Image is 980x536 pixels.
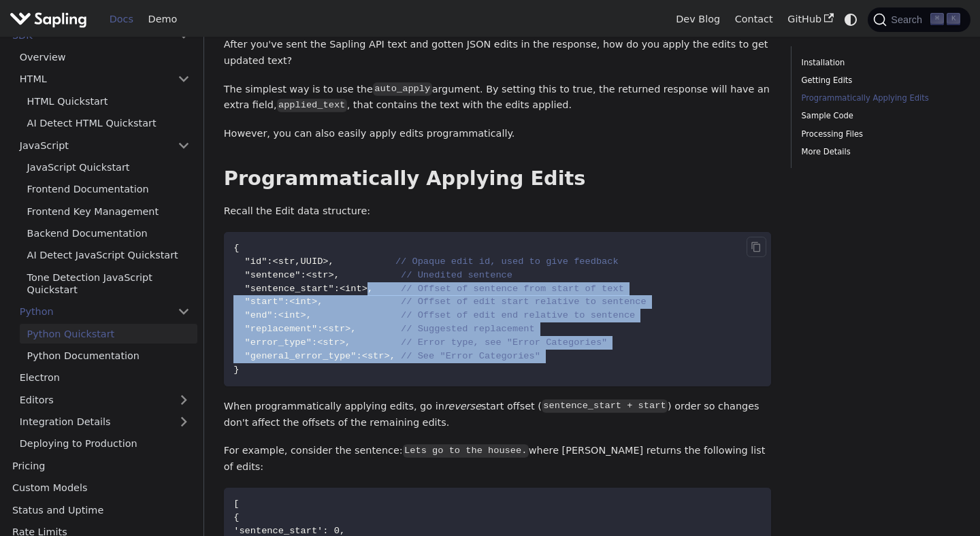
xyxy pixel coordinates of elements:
[233,526,345,536] span: 'sentence_start': 0,
[289,297,317,307] span: <int>
[245,297,284,307] span: "start"
[401,297,647,307] span: // Offset of edit start relative to sentence
[245,270,301,280] span: "sentence"
[345,337,350,348] span: ,
[728,9,781,30] a: Contact
[224,167,772,191] h2: Programmatically Applying Edits
[802,92,955,105] a: Programmatically Applying Edits
[5,500,197,520] a: Status and Uptime
[277,99,347,112] code: applied_text
[329,256,334,267] span: ,
[20,91,197,111] a: HTML Quickstart
[12,412,197,432] a: Integration Details
[224,399,772,431] p: When programmatically applying edits, go in start offset ( ) order so changes don't affect the of...
[306,310,312,320] span: ,
[395,256,619,267] span: // Opaque edit id, used to give feedback
[301,270,306,280] span: :
[170,390,197,409] button: Expand sidebar category 'Editors'
[317,297,323,307] span: ,
[20,346,197,366] a: Python Documentation
[401,324,535,334] span: // Suggested replacement
[224,203,772,220] p: Recall the Edit data structure:
[10,10,87,29] img: Sapling.ai
[802,110,955,122] a: Sample Code
[245,310,273,320] span: "end"
[317,337,345,348] span: <str>
[367,284,373,294] span: ,
[233,365,239,375] span: }
[362,351,390,361] span: <str>
[12,48,197,67] a: Overview
[273,256,295,267] span: <str
[12,302,197,322] a: Python
[224,443,772,475] p: For example, consider the sentence: where [PERSON_NAME] returns the following list of edits:
[323,324,350,334] span: <str>
[12,69,197,89] a: HTML
[233,512,239,522] span: {
[102,9,141,30] a: Docs
[841,10,861,29] button: Switch between dark and light mode (currently system mode)
[12,434,197,454] a: Deploying to Production
[350,324,356,334] span: ,
[20,246,197,265] a: AI Detect JavaScript Quickstart
[295,256,300,267] span: ,
[224,82,772,114] p: The simplest way is to use the argument. By setting this to true, the returned response will have...
[12,135,197,155] a: JavaScript
[233,243,239,253] span: {
[334,284,340,294] span: :
[20,201,197,221] a: Frontend Key Management
[245,256,267,267] span: "id"
[802,128,955,141] a: Processing Files
[20,114,197,133] a: AI Detect HTML Quickstart
[10,10,92,29] a: Sapling.ai
[233,499,239,509] span: [
[780,9,840,30] a: GitHub
[887,14,930,25] span: Search
[306,270,334,280] span: <str>
[334,270,340,280] span: ,
[245,351,357,361] span: "general_error_type"
[747,237,767,257] button: Copy code to clipboard
[947,13,960,25] kbd: K
[312,337,317,348] span: :
[20,180,197,199] a: Frontend Documentation
[245,337,312,348] span: "error_type"
[245,324,318,334] span: "replacement"
[317,324,323,334] span: :
[20,224,197,244] a: Backend Documentation
[224,126,772,142] p: However, you can also easily apply edits programmatically.
[390,351,395,361] span: ,
[401,270,512,280] span: // Unedited sentence
[12,368,197,388] a: Electron
[245,284,334,294] span: "sentence_start"
[301,256,329,267] span: UUID>
[278,310,306,320] span: <int>
[224,37,772,69] p: After you've sent the Sapling API text and gotten JSON edits in the response, how do you apply th...
[5,456,197,475] a: Pricing
[401,310,635,320] span: // Offset of edit end relative to sentence
[20,324,197,344] a: Python Quickstart
[373,82,432,96] code: auto_apply
[401,351,540,361] span: // See "Error Categories"
[401,284,624,294] span: // Offset of sentence from start of text
[267,256,272,267] span: :
[444,401,481,412] em: reverse
[930,13,944,25] kbd: ⌘
[20,267,197,299] a: Tone Detection JavaScript Quickstart
[802,56,955,69] a: Installation
[403,444,529,458] code: Lets go to the housee.
[401,337,607,348] span: // Error type, see "Error Categories"
[802,146,955,158] a: More Details
[12,390,170,409] a: Editors
[20,158,197,178] a: JavaScript Quickstart
[542,399,668,413] code: sentence_start + start
[802,74,955,87] a: Getting Edits
[284,297,289,307] span: :
[273,310,278,320] span: :
[5,478,197,498] a: Custom Models
[668,9,727,30] a: Dev Blog
[868,7,970,32] button: Search (Command+K)
[340,284,367,294] span: <int>
[356,351,361,361] span: :
[141,9,184,30] a: Demo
